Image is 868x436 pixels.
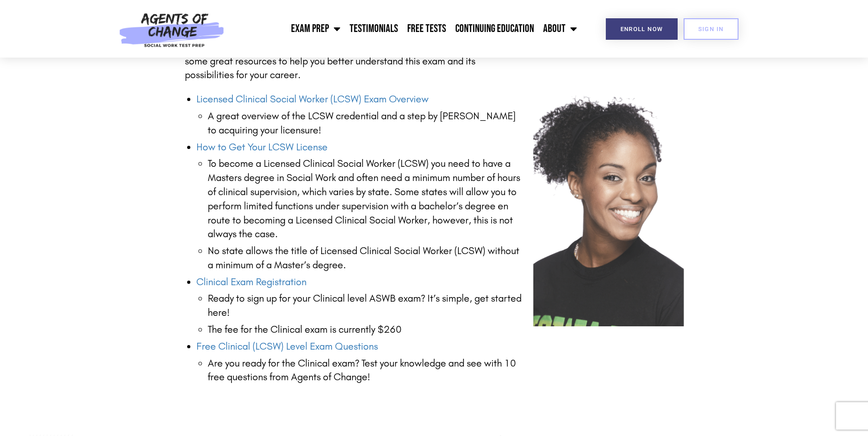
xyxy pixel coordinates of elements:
[208,244,523,272] p: No state allows the title of Licensed Clinical Social Worker (LCSW) without a minimum of a Master...
[208,356,523,385] li: Are you ready for the Clinical exam? Test your knowledge and see with 10 free questions from Agen...
[539,17,582,40] a: About
[185,40,523,82] p: Looking to learn more about the ASWB Clinical Level exam? We’ve assembled some great resources to...
[196,276,307,288] a: Clinical Exam Registration
[345,17,403,40] a: Testimonials
[451,17,539,40] a: Continuing Education
[403,17,451,40] a: Free Tests
[620,26,663,32] span: Enroll Now
[196,340,378,352] a: Free Clinical (LCSW) Level Exam Questions
[606,18,678,40] a: Enroll Now
[208,292,523,320] li: Ready to sign up for your Clinical level ASWB exam? It’s simple, get started here!
[286,17,345,40] a: Exam Prep
[684,18,739,40] a: SIGN IN
[196,141,328,153] a: How to Get Your LCSW License
[208,109,523,138] li: A great overview of the LCSW credential and a step by [PERSON_NAME] to acquiring your licensure!
[208,157,523,241] p: To become a Licensed Clinical Social Worker (LCSW) you need to have a Masters degree in Social Wo...
[208,323,523,337] li: The fee for the Clinical exam is currently $260
[196,93,429,105] a: Licensed Clinical Social Worker (LCSW) Exam Overview
[229,17,582,40] nav: Menu
[698,26,724,32] span: SIGN IN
